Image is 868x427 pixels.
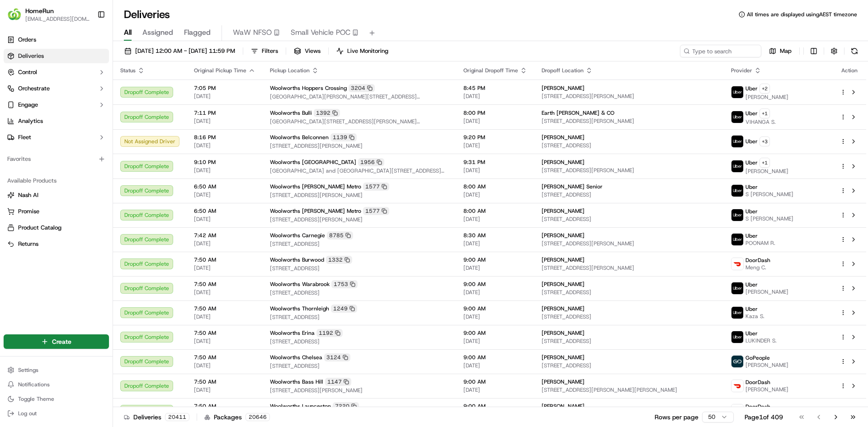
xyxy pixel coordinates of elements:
span: GoPeople [745,354,770,361]
span: 9:00 AM [463,281,527,288]
span: [PERSON_NAME] Senior [542,183,603,190]
img: HomeRun [7,7,22,22]
a: Deliveries [4,49,109,63]
span: Pickup Location [270,67,310,74]
img: uber-new-logo.jpeg [731,209,743,221]
img: uber-new-logo.jpeg [731,307,743,319]
button: Map [765,45,796,57]
span: 7:50 AM [194,354,255,361]
span: Meng C. [745,264,770,271]
span: Filters [262,47,278,55]
img: doordash_logo_v2.png [731,380,743,392]
span: Create [52,337,71,346]
span: [DATE] [194,240,255,247]
span: [DATE] [194,191,255,198]
a: Product Catalog [7,224,105,232]
span: [DATE] [194,362,255,369]
span: 9:00 AM [463,378,527,385]
button: Orchestrate [4,81,109,96]
span: Woolworths Bass Hill [270,378,323,385]
button: Nash AI [4,188,109,202]
span: DoorDash [745,257,770,264]
span: [PERSON_NAME] [542,378,585,385]
a: Orders [4,33,109,47]
div: 8785 [327,231,353,239]
span: [STREET_ADDRESS][PERSON_NAME] [270,142,449,150]
div: Page 1 of 409 [745,413,783,422]
span: Uber [745,232,758,239]
button: Filters [247,45,282,57]
span: [STREET_ADDRESS][PERSON_NAME] [542,240,717,247]
button: +1 [759,108,770,118]
span: Flagged [184,27,211,38]
span: [DATE] [194,167,255,174]
span: [PERSON_NAME] [542,281,585,288]
img: uber-new-logo.jpeg [731,86,743,98]
span: 8:45 PM [463,84,527,92]
span: Provider [731,67,752,74]
span: Uber [745,281,758,288]
span: [STREET_ADDRESS][PERSON_NAME] [542,93,717,100]
span: 8:00 PM [463,109,527,117]
span: Woolworths [PERSON_NAME] Metro [270,207,361,215]
button: Fleet [4,130,109,145]
span: Woolworths Warabrook [270,281,330,288]
div: 1147 [325,378,351,386]
span: [PERSON_NAME] [745,288,788,296]
span: 9:00 AM [463,354,527,361]
span: [DATE] [194,386,255,394]
span: [DATE] [194,216,255,223]
button: HomeRun [25,6,54,15]
span: [STREET_ADDRESS] [542,216,717,223]
span: Uber [745,138,758,145]
div: 20411 [165,413,189,421]
span: [STREET_ADDRESS] [542,142,717,149]
div: 1577 [363,183,389,191]
span: 7:42 AM [194,232,255,239]
span: [DATE] [463,93,527,100]
span: [STREET_ADDRESS] [542,362,717,369]
span: Log out [18,410,37,417]
span: Notifications [18,381,50,388]
span: [PERSON_NAME] [542,403,585,410]
span: [PERSON_NAME] [542,207,585,215]
span: 7:50 AM [194,329,255,337]
span: 7:11 PM [194,109,255,117]
img: uber-new-logo.jpeg [731,282,743,294]
div: 1139 [330,133,357,141]
span: 9:20 PM [463,134,527,141]
span: [DATE] [463,117,527,125]
button: +2 [759,84,770,94]
span: [DATE] [463,167,527,174]
span: Woolworths Thornleigh [270,305,329,312]
span: Orchestrate [18,84,50,93]
img: doordash_logo_v2.png [731,404,743,416]
span: 6:50 AM [194,207,255,215]
span: VIHANGA S. [745,118,776,126]
span: 7:50 AM [194,403,255,410]
span: Engage [18,101,38,109]
button: Settings [4,364,109,376]
span: 7:50 AM [194,256,255,263]
span: 7:50 AM [194,281,255,288]
button: Product Catalog [4,221,109,235]
span: [STREET_ADDRESS][PERSON_NAME][PERSON_NAME] [542,386,717,394]
button: Returns [4,237,109,251]
span: [PERSON_NAME] [745,168,788,175]
span: 7:50 AM [194,305,255,312]
span: Original Pickup Time [194,67,246,74]
button: [DATE] 12:00 AM - [DATE] 11:59 PM [120,45,239,57]
button: Toggle Theme [4,393,109,405]
span: Uber [745,110,758,117]
span: [DATE] [463,386,527,394]
span: Woolworths Carnegie [270,232,325,239]
img: uber-new-logo.jpeg [731,185,743,197]
div: 20646 [245,413,270,421]
span: [DATE] [194,142,255,149]
span: [GEOGRAPHIC_DATA] and [GEOGRAPHIC_DATA][STREET_ADDRESS][GEOGRAPHIC_DATA] [270,167,449,174]
span: Woolworths [GEOGRAPHIC_DATA] [270,159,356,166]
span: Toggle Theme [18,395,54,403]
div: 1249 [331,305,357,313]
img: uber-new-logo.jpeg [731,160,743,172]
span: [DATE] [194,93,255,100]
